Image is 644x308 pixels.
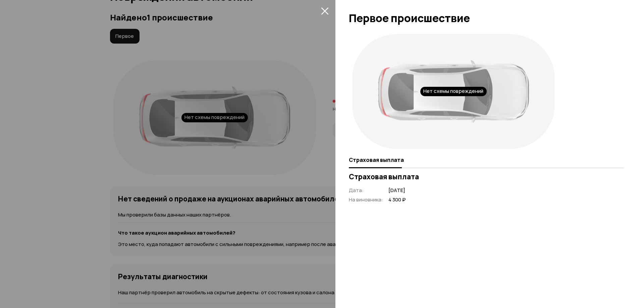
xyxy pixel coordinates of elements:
button: закрыть [319,5,330,16]
h3: Страховая выплата [349,172,624,181]
span: Дата : [349,187,364,194]
span: На виновника : [349,196,383,203]
span: 4 300 ₽ [388,196,406,203]
div: Нет схемы повреждений [420,87,487,96]
span: [DATE] [388,187,406,194]
span: Страховая выплата [349,157,404,163]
